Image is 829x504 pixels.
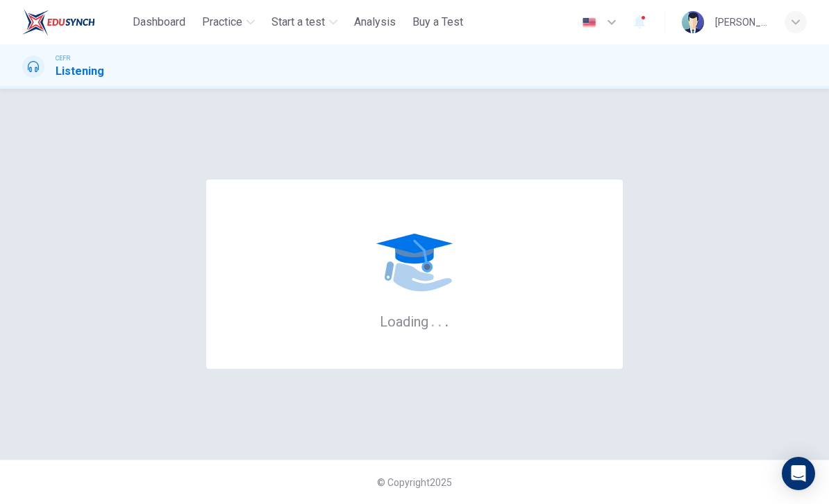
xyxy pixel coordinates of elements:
h6: . [430,309,435,331]
button: Practice [196,10,260,35]
h6: . [444,309,449,331]
span: Dashboard [133,14,185,31]
h6: . [437,309,442,331]
span: © Copyright 2025 [377,477,452,488]
span: Practice [202,14,242,31]
button: Buy a Test [407,10,469,35]
button: Start a test [266,10,343,35]
img: ELTC logo [22,8,95,36]
h6: Loading [380,312,449,330]
h1: Listening [56,63,104,80]
button: Dashboard [127,10,191,35]
div: [PERSON_NAME] [715,14,768,31]
img: Profile picture [682,11,704,33]
div: Open Intercom Messenger [782,457,815,490]
span: CEFR [56,53,70,63]
span: Start a test [271,14,325,31]
button: Analysis [349,10,401,35]
span: Analysis [354,14,396,31]
img: en [580,17,598,28]
a: ELTC logo [22,8,127,36]
span: Buy a Test [412,14,463,31]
